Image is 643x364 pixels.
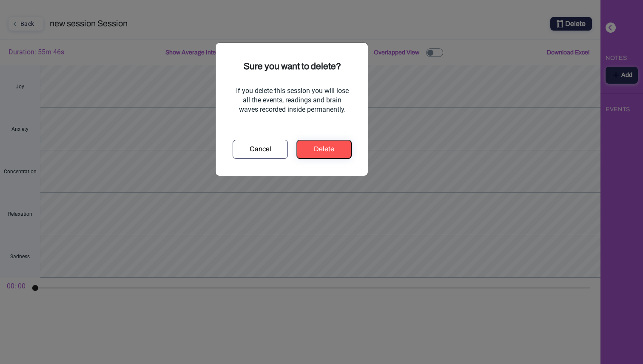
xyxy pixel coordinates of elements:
[296,140,352,159] button: Delete
[236,144,285,154] div: Cancel
[233,86,352,114] div: If you delete this session you will lose all the events, readings and brain waves recorded inside...
[300,144,348,154] div: Delete
[233,60,352,73] div: Sure you want to delete?
[233,140,288,159] button: Cancel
